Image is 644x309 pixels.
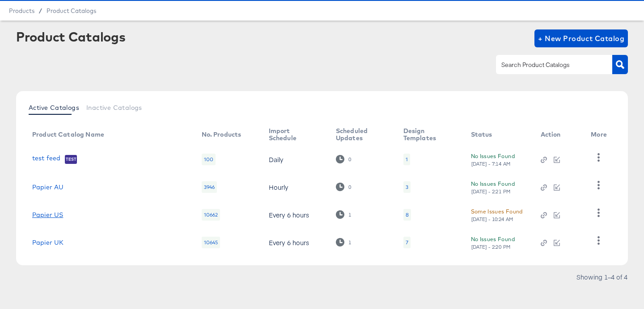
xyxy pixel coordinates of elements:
span: + New Product Catalog [538,32,624,45]
div: 3 [403,181,411,193]
span: / [34,7,47,14]
a: Papier AU [32,184,64,191]
a: Papier UK [32,239,64,246]
div: Import Schedule [269,127,318,142]
th: Action [534,124,584,146]
td: Hourly [262,173,329,201]
a: Product Catalogs [47,7,96,14]
div: 0 [336,183,352,191]
div: 1 [336,210,352,219]
div: Design Templates [403,127,453,142]
div: Scheduled Updates [336,127,386,142]
div: 10645 [202,237,220,248]
th: More [584,124,618,146]
div: 1 [406,156,408,163]
div: No. Products [202,131,241,138]
div: 0 [348,156,352,163]
div: 7 [406,239,408,246]
div: 3 [406,184,408,191]
div: 7 [403,237,411,248]
button: Some Issues Found[DATE] - 10:24 AM [471,207,523,222]
div: Product Catalogs [16,29,125,44]
div: 1 [403,154,410,165]
div: Product Catalog Name [32,131,104,138]
a: test feed [32,154,60,163]
div: 3946 [202,181,217,193]
a: Papier US [32,211,63,218]
div: [DATE] - 10:24 AM [471,216,514,222]
td: Daily [262,146,329,173]
span: Inactive Catalogs [86,104,142,111]
div: 0 [336,155,352,163]
td: Every 6 hours [262,201,329,229]
div: 10662 [202,209,220,221]
div: 1 [336,238,352,246]
div: 8 [406,211,409,218]
div: 100 [202,154,216,165]
span: Test [65,156,77,163]
th: Status [464,124,534,146]
span: Active Catalogs [29,104,79,111]
span: Products [9,7,34,14]
input: Search Product Catalogs [500,60,595,70]
button: + New Product Catalog [534,29,628,47]
div: 8 [403,209,411,221]
div: 0 [348,184,352,190]
div: 1 [348,239,352,246]
div: 1 [348,212,352,218]
div: Some Issues Found [471,207,523,216]
td: Every 6 hours [262,229,329,256]
div: Showing 1–4 of 4 [576,274,628,280]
